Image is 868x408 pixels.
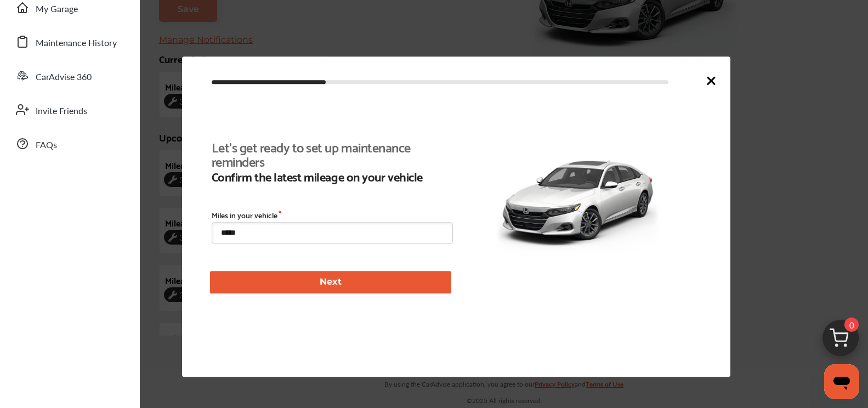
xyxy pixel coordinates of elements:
[10,129,129,158] a: FAQs
[212,140,446,168] b: Let's get ready to set up maintenance reminders
[36,104,87,118] span: Invite Friends
[212,169,446,184] b: Confirm the latest mileage on your vehicle
[844,318,859,332] span: 0
[10,27,129,56] a: Maintenance History
[824,364,859,399] iframe: Button to launch messaging window
[10,95,129,124] a: Invite Friends
[814,315,867,367] img: cart_icon.3d0951e8.svg
[36,36,117,50] span: Maintenance History
[36,2,78,16] span: My Garage
[210,271,451,294] button: Next
[36,138,57,152] span: FAQs
[36,70,92,84] span: CarAdvise 360
[492,137,664,266] img: 15121_st0640_046.png
[10,61,129,90] a: CarAdvise 360
[212,211,453,220] label: Miles in your vehicle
